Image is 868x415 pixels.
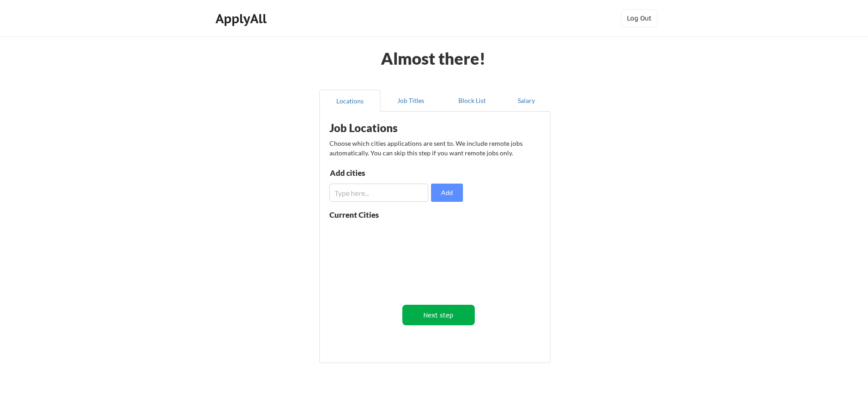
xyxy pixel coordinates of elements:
[329,138,539,158] div: Choose which cities applications are sent to. We include remote jobs automatically. You can skip ...
[329,184,428,202] input: Type here...
[319,90,380,112] button: Locations
[442,90,503,112] button: Block List
[329,211,399,219] div: Current Cities
[380,90,442,112] button: Job Titles
[216,11,269,26] div: ApplyAll
[370,50,497,67] div: Almost there!
[621,9,657,27] button: Log Out
[330,169,424,177] div: Add cities
[329,123,444,133] div: Job Locations
[503,90,550,112] button: Salary
[402,305,475,325] button: Next step
[431,184,463,202] button: Add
